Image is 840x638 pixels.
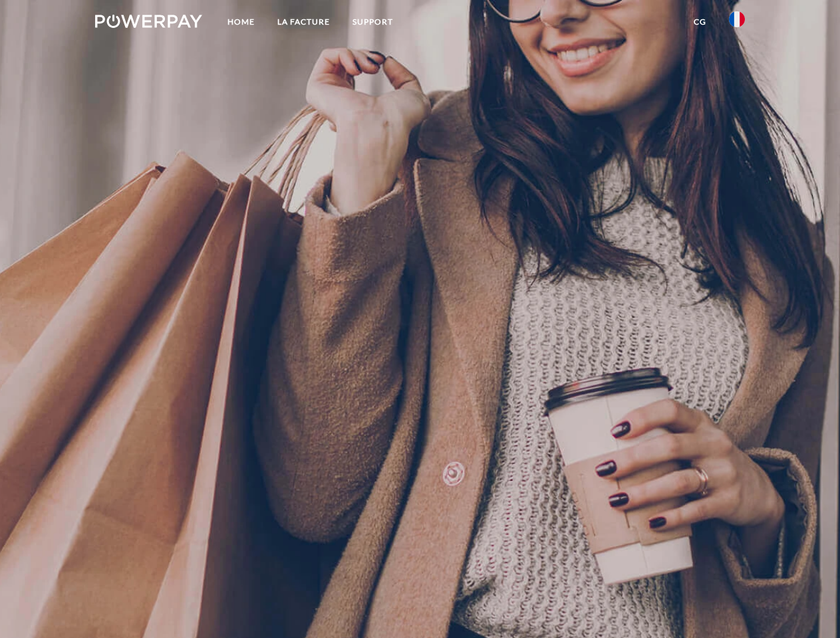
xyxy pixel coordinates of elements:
[95,15,202,28] img: logo-powerpay-white.svg
[341,10,404,34] a: Support
[682,10,718,34] a: CG
[216,10,266,34] a: Home
[729,11,745,27] img: fr
[266,10,341,34] a: LA FACTURE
